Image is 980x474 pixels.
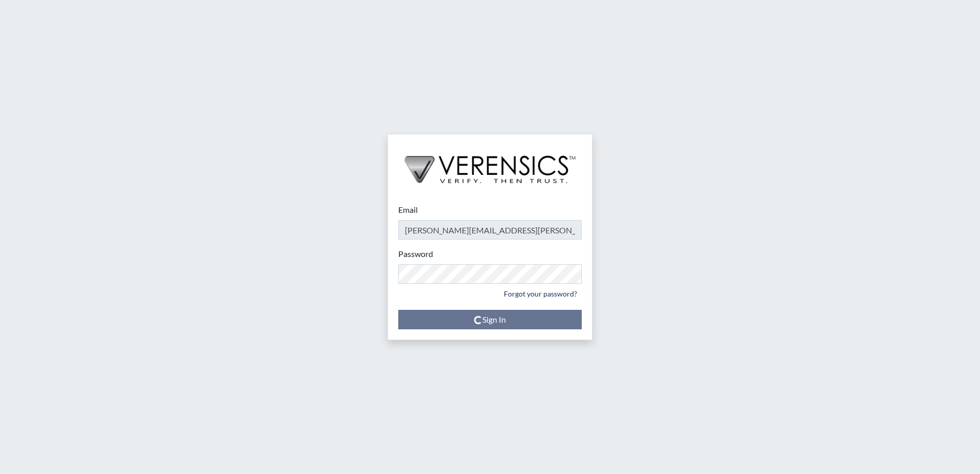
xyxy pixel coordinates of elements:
img: logo-wide-black.2aad4157.png [388,134,592,194]
input: Email [398,220,582,240]
label: Password [398,248,433,260]
button: Sign In [398,310,582,329]
a: Forgot your password? [499,286,582,302]
label: Email [398,204,418,216]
